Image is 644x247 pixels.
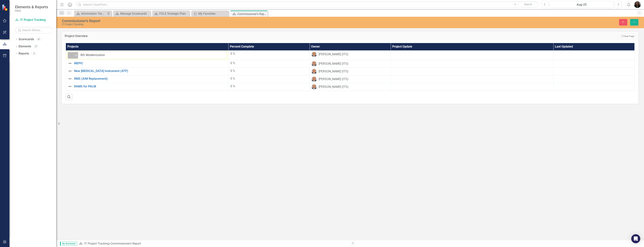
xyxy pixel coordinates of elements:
div: Manage Scorecards [120,11,150,16]
div: [PERSON_NAME] (ITS) [319,77,348,81]
div: Open Intercom Messenger [631,234,640,243]
div: [PERSON_NAME] (ITS) [319,85,348,89]
div: 27 [33,45,39,48]
img: Joey Hornsby [311,61,317,66]
a: View Page [619,34,636,39]
img: Joey Hornsby [311,52,317,57]
div: 0 % [230,84,308,89]
button: Aug-25 [549,1,614,8]
div: 47 [36,38,42,41]
small: FDLE [15,9,48,12]
div: [PERSON_NAME] (ITS) [319,62,348,66]
div: [PERSON_NAME] (ITS) [319,69,348,74]
img: Joey Hornsby [311,77,317,82]
img: Not Defined [69,53,73,58]
img: Not Defined [68,77,72,81]
img: Not Defined [68,61,72,66]
div: Commissioner's Report [237,12,267,16]
div: 9 [31,52,37,55]
span: By Scorecard [60,242,77,245]
a: RMS (AIM Replacement) [74,77,226,80]
div: Information Technology Services Landing Page [81,11,106,16]
a: Elements [19,44,31,49]
a: Reports [19,52,29,56]
img: Joey Hornsby [311,84,317,89]
a: IT Project Tracking [15,18,53,22]
div: 0 % [230,77,308,81]
a: MEPIC [74,62,226,65]
div: 0 % [230,61,308,65]
div: Commissioner's Report [62,19,392,23]
input: Search ClearPoint... [76,1,539,8]
img: Not Defined [68,69,72,73]
img: Joey Hornsby [311,69,317,74]
a: IT Project Tracking [84,242,109,245]
a: RAMS for PALM [74,85,226,88]
div: [PERSON_NAME] (ITS) [319,52,348,57]
div: 0 % [230,52,308,56]
div: Aug-25 [551,2,612,7]
a: Manage Scorecards [114,11,150,16]
img: Nicole Howard [634,1,641,8]
a: Information Technology Services Landing Page [75,11,106,16]
input: Search Below... [15,27,53,33]
a: FDLE Strategic Plan [153,11,189,16]
input: Name [78,52,226,59]
span: Search [524,3,532,6]
div: Commissioner's Report [111,242,141,245]
a: Scorecards [19,37,34,42]
div: IT Project Tracking [62,23,392,26]
span: Elements & Reports [15,5,48,9]
img: ClearPoint Strategy [2,4,8,11]
div: » [79,242,347,246]
img: Not Defined [68,84,72,89]
div: FDLE Strategic Plan [159,11,189,16]
a: New [MEDICAL_DATA] Instrument (ATP) [74,69,226,73]
a: My Favorites [192,11,228,16]
button: Search [519,2,538,7]
div: My Favorites [198,11,228,16]
div: 0 % [230,69,308,73]
h3: Project Overview [65,34,391,38]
